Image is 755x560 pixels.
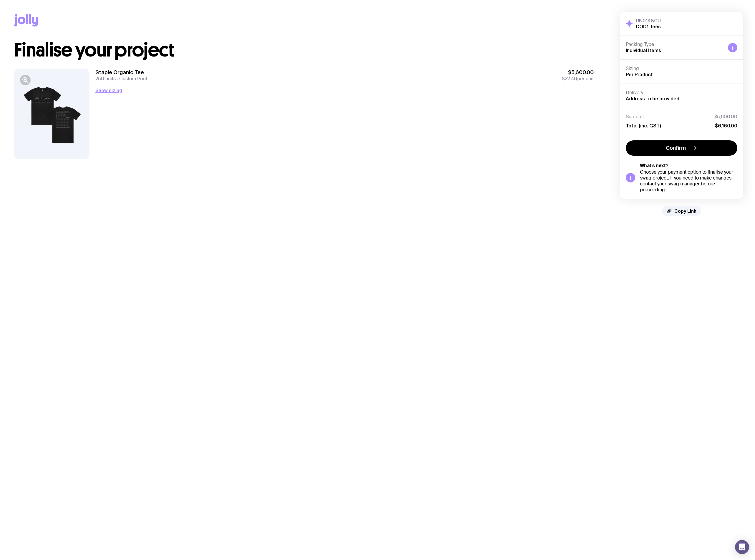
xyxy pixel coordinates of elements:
[666,144,686,152] span: Confirm
[626,48,661,53] span: Individual Items
[562,76,594,82] span: per unit
[562,69,594,76] span: $5,600.00
[14,41,594,59] h1: Finalise your project
[95,87,122,94] button: Show sizing
[95,69,147,76] h3: Staple Organic Tee
[714,114,737,120] span: $5,600.00
[674,208,696,214] span: Copy Link
[640,169,737,193] div: Choose your payment option to finalise your swag project. If you need to make changes, contact yo...
[626,41,723,47] h4: Packing Type
[562,76,577,82] span: $22.40
[640,163,737,169] h5: What’s next?
[95,76,116,82] span: 250 units
[626,123,661,129] span: Total (inc. GST)
[636,24,661,29] h2: COD1 Tees
[626,96,679,101] span: Address to be provided
[626,140,737,156] button: Confirm
[715,123,737,129] span: $6,160.00
[626,114,644,120] span: Subtotal
[626,72,653,77] span: Per Product
[116,76,147,82] span: Custom Print
[636,18,661,24] h3: UN01K8CU
[662,206,701,216] button: Copy Link
[735,540,749,554] div: Open Intercom Messenger
[626,90,737,96] h4: Delivery
[626,66,737,72] h4: Sizing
